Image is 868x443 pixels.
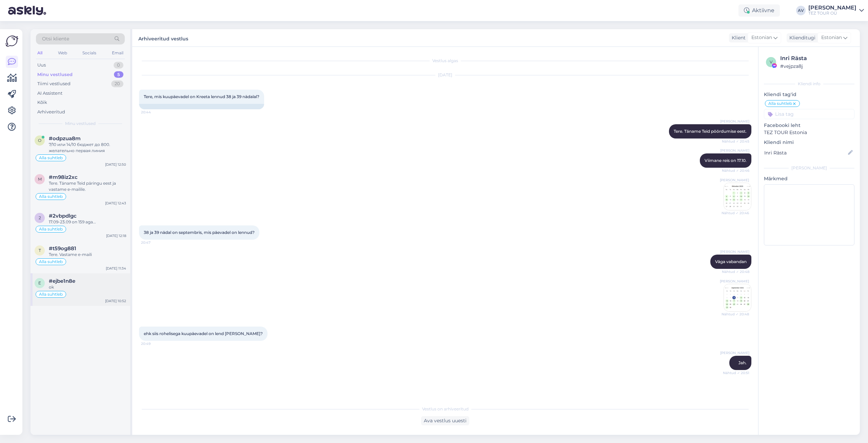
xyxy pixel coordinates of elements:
div: Vestlus algas [139,58,751,64]
span: Alla suhtleb [39,260,63,264]
span: Tere. Täname Teid pöördumise eest. [674,129,747,134]
div: [DATE] 12:43 [105,201,126,206]
p: Märkmed [764,175,854,182]
span: Minu vestlused [65,121,96,127]
div: Web [57,49,68,57]
span: Alla suhtleb [39,195,63,199]
span: Nähtud ✓ 20:46 [722,210,749,216]
div: 17.09-23.09 on 159 aga... [49,219,126,225]
div: Minu vestlused [37,71,73,78]
img: Attachment [724,183,751,210]
span: Nähtud ✓ 20:45 [722,139,749,144]
div: Tiimi vestlused [37,80,71,87]
div: AI Assistent [37,90,62,97]
div: ok [49,284,126,290]
span: 20:49 [141,341,166,346]
span: #ejbe1n8e [49,278,75,284]
div: AV [796,6,806,15]
div: Arhiveeritud [37,109,65,115]
div: [DATE] 11:34 [106,266,126,271]
div: [DATE] 10:52 [105,298,126,303]
div: 20 [111,80,123,87]
div: All [36,49,44,57]
span: #odpzua8m [49,135,81,142]
div: TEZ TOUR OÜ [808,11,856,16]
label: Arhiveeritud vestlus [138,33,188,42]
div: Kõik [37,99,47,106]
div: Klient [729,34,746,41]
span: Väga vabandan [715,259,747,264]
span: Tere, mis kuupäevadel on Kreeta lennud 38 ja 39 nädalal? [144,94,259,99]
div: 7/10 или 14/10 бюджет до 800. желательно первая линия [49,142,126,154]
a: [PERSON_NAME]TEZ TOUR OÜ [808,5,864,16]
span: v [770,59,772,64]
span: t [39,248,41,253]
div: 0 [114,62,123,69]
div: [DATE] 12:18 [106,233,126,238]
span: Viimane reis on 17.10. [705,158,747,163]
span: ehk siis rohelisega kuupäevadel on lend [PERSON_NAME]? [144,331,263,336]
span: Estonian [751,34,772,41]
input: Lisa tag [764,109,854,119]
span: 20:47 [141,240,166,245]
div: Tere. Vastame e-maili [49,252,126,258]
span: #t59og881 [49,245,76,252]
div: Socials [81,49,98,57]
span: Nähtud ✓ 20:46 [722,168,749,173]
img: Askly Logo [5,35,18,48]
span: [PERSON_NAME] [720,148,749,153]
span: 2 [39,215,41,220]
div: Klienditugi [787,34,815,41]
div: [PERSON_NAME] [808,5,856,11]
p: Kliendi nimi [764,139,854,146]
span: #m98iz2xc [49,174,78,180]
span: [PERSON_NAME] [720,279,749,284]
div: Kliendi info [764,81,854,87]
span: e [38,280,41,285]
span: [PERSON_NAME] [720,178,749,183]
span: Nähtud ✓ 20:51 [723,370,749,375]
span: Nähtud ✓ 20:48 [722,269,749,274]
span: o [38,138,41,143]
span: Alla suhtleb [39,227,63,231]
span: #2vbpdlgc [49,213,77,219]
div: [PERSON_NAME] [764,165,854,171]
span: Nähtud ✓ 20:48 [722,312,749,317]
span: Vestlus on arhiveeritud [422,406,469,412]
span: 20:44 [141,110,166,115]
div: Email [111,49,125,57]
span: m [38,177,42,182]
span: Alla suhtleb [39,292,63,296]
span: 38 ja 39 nädal on septembris, mis päevadel on lennud? [144,230,255,235]
div: Tere. Täname Teid päringu eest ja vastame e-mailile. [49,180,126,192]
div: # vejpza8j [780,62,852,70]
span: [PERSON_NAME] [720,119,749,124]
p: Facebooki leht [764,122,854,129]
img: Attachment [724,284,751,311]
span: Alla suhtleb [39,156,63,160]
div: Ava vestlus uuesti [421,416,469,425]
span: [PERSON_NAME] [720,249,749,254]
div: Aktiivne [738,4,780,17]
p: Kliendi tag'id [764,91,854,98]
div: [DATE] [139,72,751,78]
span: Estonian [821,34,842,41]
div: [DATE] 12:50 [105,162,126,167]
span: Alla suhtleb [768,101,792,106]
span: Jah. [738,360,747,365]
p: TEZ TOUR Estonia [764,129,854,136]
div: Uus [37,62,46,69]
div: 5 [114,71,123,78]
div: Inri Rästa [780,54,852,62]
span: Otsi kliente [42,35,69,42]
span: [PERSON_NAME] [720,350,749,355]
input: Lisa nimi [764,149,847,156]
